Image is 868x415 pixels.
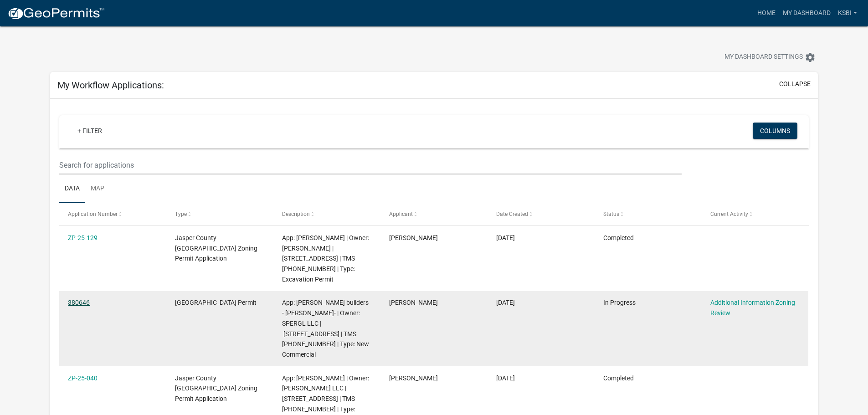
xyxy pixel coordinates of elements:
span: Date Created [496,211,528,217]
button: collapse [779,79,811,89]
a: My Dashboard [779,5,834,22]
span: Status [603,211,619,217]
a: ZP-25-129 [68,234,98,241]
i: settings [805,52,816,63]
span: 03/04/2025 [496,234,515,241]
span: 02/25/2025 [496,299,515,306]
a: 380646 [68,299,90,306]
span: Jasper County SC Zoning Permit Application [175,234,257,262]
h5: My Workflow Applications: [57,80,164,91]
a: Additional Information Zoning Review [710,299,795,317]
span: Completed [603,234,634,241]
datatable-header-cell: Type [166,203,273,225]
span: Jasper County SC Zoning Permit Application [175,374,257,403]
a: Data [59,174,85,204]
span: My Dashboard Settings [724,52,803,63]
a: ZP-25-040 [68,374,98,382]
span: Type [175,211,187,217]
span: Jasper County Building Permit [175,299,257,306]
datatable-header-cell: Current Activity [701,203,808,225]
span: App: TOSKY KENNETH S | Owner: TOSKY KENNETH S | 13501 GRAYS HWY | TMS 058-00-02-018 | Type: Excav... [282,234,369,283]
span: Current Activity [710,211,748,217]
a: Home [754,5,779,22]
span: Kimberly Rogers [389,374,438,382]
datatable-header-cell: Date Created [488,203,595,225]
input: Search for applications [59,156,681,174]
button: Columns [753,123,797,139]
a: Map [85,174,110,204]
span: Application Number [68,211,118,217]
datatable-header-cell: Applicant [380,203,488,225]
span: Kimberly Rogers [389,234,438,241]
datatable-header-cell: Description [273,203,380,225]
button: My Dashboard Settingssettings [717,48,823,66]
a: + Filter [70,123,109,139]
span: Description [282,211,310,217]
span: Completed [603,374,634,382]
a: KSBI [834,5,861,22]
span: Kimberly Rogers [389,299,438,306]
datatable-header-cell: Application Number [59,203,166,225]
span: Applicant [389,211,413,217]
datatable-header-cell: Status [594,203,701,225]
span: In Progress [603,299,636,306]
span: App: kenneth scott builders - Kimberly Rogers- | Owner: SPERGL LLC | 670 Argent Blvd | TMS 067-01... [282,299,369,358]
span: 02/14/2025 [496,374,515,382]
